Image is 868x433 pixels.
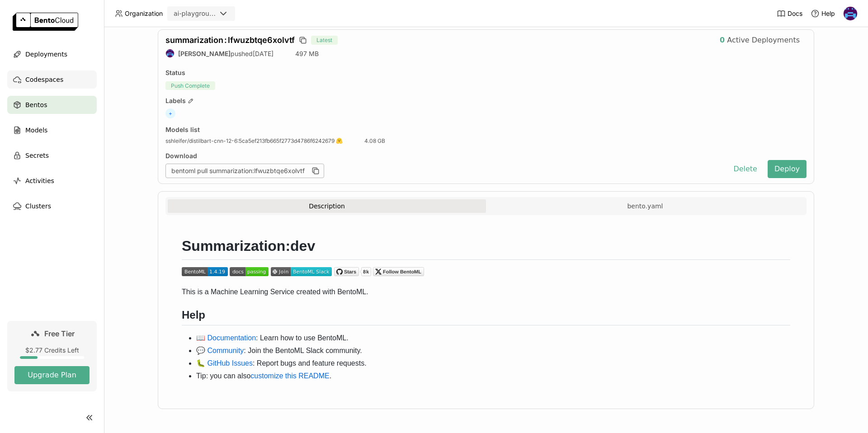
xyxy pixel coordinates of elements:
[311,36,338,45] span: Latest
[165,152,723,160] div: Download
[7,45,97,63] a: Deployments
[196,333,790,344] li: : Learn how to use BentoML.
[7,146,97,165] a: Secrets
[182,287,790,297] p: This is a Machine Learning Service created with BentoML.
[196,371,790,381] li: Tip: you can also .
[224,35,227,45] span: :
[25,49,67,60] span: Deployments
[334,267,371,276] img: BentoML GitHub Repo
[25,74,63,85] span: Codespaces
[166,49,174,57] img: Andre Williams
[726,160,764,178] button: Delete
[335,137,344,145] img: Hugging Face
[196,334,256,342] a: 📖 Documentation
[174,9,216,18] div: ai-playground-workspace
[165,81,215,90] span: Push Complete
[165,97,807,105] div: Labels
[182,308,790,325] h2: Help
[727,36,800,45] span: Active Deployments
[486,199,804,213] button: bento.yaml
[25,125,47,136] span: Models
[165,164,324,178] div: bentoml pull summarization:lfwuzbtqe6xolvtf
[182,267,228,276] img: pypi_status
[196,347,244,354] a: 💬 Community
[844,7,857,20] img: Andre Williams
[7,96,97,114] a: Bentos
[821,9,835,18] span: Help
[44,329,75,338] span: Free Tier
[178,50,231,57] strong: [PERSON_NAME]
[217,9,218,19] input: Selected ai-playground-workspace.
[165,49,274,58] div: pushed
[373,267,424,276] img: Twitter Follow
[165,108,175,118] span: +
[7,121,97,139] a: Models
[165,137,385,145] a: sshleifer/distilbart-cnn-12-6:5ca5ef213fb665f2773d4786f6242679huggingface4.08 GB
[253,50,274,57] span: [DATE]
[271,267,332,276] img: join_slack
[14,366,90,384] button: Upgrade Plan
[165,35,295,45] span: summarization lfwuzbtqe6xolvtf
[165,69,807,77] div: Status
[196,359,253,367] a: 🐛 GitHub Issues
[182,237,790,260] h1: Summarization:dev
[788,9,802,18] span: Docs
[13,13,78,31] img: logo
[25,201,51,212] span: Clusters
[196,358,790,369] li: : Report bugs and feature requests.
[230,267,269,276] img: documentation_status
[7,172,97,190] a: Activities
[168,199,486,213] button: Description
[364,137,385,145] span: 4.08 GB
[165,126,200,134] div: Models list
[196,345,790,356] li: : Join the BentoML Slack community.
[295,50,319,57] span: 497 MB
[720,36,725,45] strong: 0
[7,71,97,89] a: Codespaces
[125,9,163,18] span: Organization
[777,9,802,18] a: Docs
[811,9,835,18] div: Help
[768,160,807,178] button: Deploy
[25,150,49,161] span: Secrets
[25,99,47,110] span: Bentos
[7,197,97,215] a: Clusters
[250,372,329,380] a: customize this README
[713,31,807,49] button: 0Active Deployments
[165,137,343,145] span: sshleifer/distilbart-cnn-12-6 : 5ca5ef213fb665f2773d4786f6242679
[14,346,90,354] div: $2.77 Credits Left
[7,321,97,391] a: Free Tier$2.77 Credits LeftUpgrade Plan
[25,175,54,186] span: Activities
